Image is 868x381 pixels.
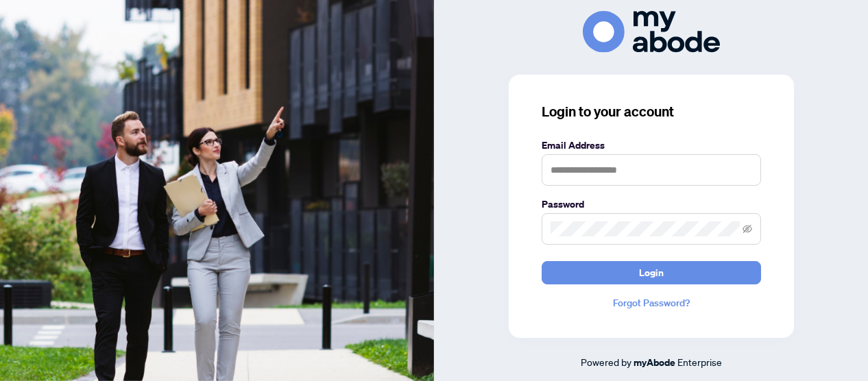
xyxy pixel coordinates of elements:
a: myAbode [634,355,675,370]
span: Login [639,262,664,284]
span: Enterprise [677,356,722,368]
button: Login [542,261,761,284]
img: ma-logo [583,11,720,53]
span: eye-invisible [743,224,752,234]
h3: Login to your account [542,102,761,121]
label: Password [542,197,761,212]
span: Powered by [581,356,631,368]
a: Forgot Password? [542,295,761,310]
label: Email Address [542,138,761,153]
